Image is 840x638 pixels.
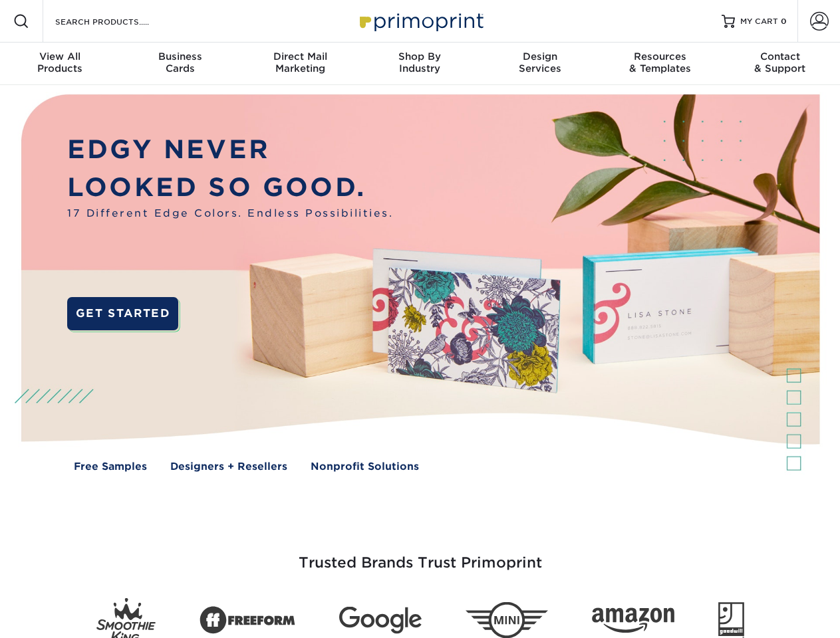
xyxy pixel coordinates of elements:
a: Contact& Support [720,43,840,85]
span: Shop By [360,51,480,62]
div: Marketing [240,51,360,74]
a: DesignServices [480,43,600,85]
div: & Support [720,51,840,74]
span: Resources [600,51,720,62]
a: Free Samples [74,459,147,475]
span: 0 [781,17,787,26]
a: Designers + Resellers [170,459,287,475]
img: Google [339,607,422,634]
div: Services [480,51,600,74]
span: Contact [720,51,840,62]
div: Industry [360,51,480,74]
p: EDGY NEVER [67,131,393,169]
a: BusinessCards [120,43,239,85]
div: & Templates [600,51,720,74]
a: Direct MailMarketing [240,43,360,85]
a: Nonprofit Solutions [311,459,419,475]
span: Direct Mail [240,51,360,62]
img: Goodwill [718,602,744,638]
div: Cards [120,51,239,74]
input: SEARCH PRODUCTS..... [54,13,184,29]
a: Resources& Templates [600,43,720,85]
img: Primoprint [354,7,487,35]
span: Design [480,51,600,62]
h3: Trusted Brands Trust Primoprint [31,522,809,587]
img: Amazon [592,608,674,633]
span: 17 Different Edge Colors. Endless Possibilities. [67,206,393,221]
span: Business [120,51,239,62]
a: Shop ByIndustry [360,43,480,85]
a: GET STARTED [67,297,178,330]
p: LOOKED SO GOOD. [67,169,393,207]
span: MY CART [740,16,778,27]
